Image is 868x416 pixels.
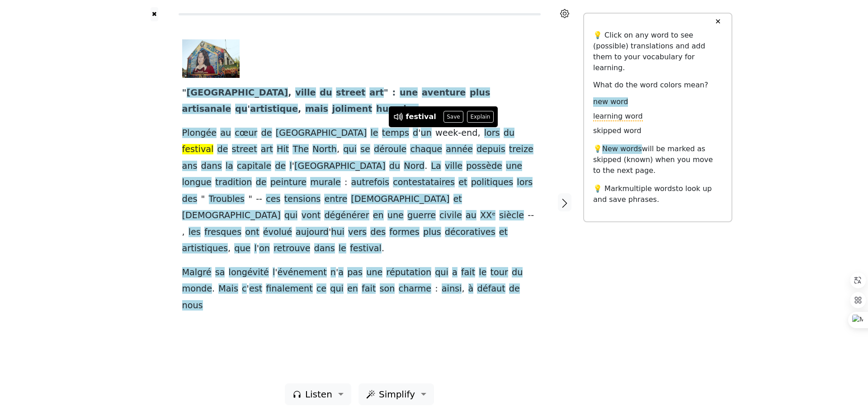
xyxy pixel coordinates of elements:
[470,87,490,99] span: plus
[234,243,250,254] span: que
[343,144,357,155] span: qui
[466,161,502,172] span: possède
[274,243,310,254] span: retrouve
[247,283,249,295] span: '
[446,144,473,155] span: année
[351,194,449,205] span: [DEMOGRAPHIC_DATA]
[389,161,400,172] span: du
[479,267,486,278] span: le
[288,87,291,99] span: ,
[259,243,270,254] span: on
[404,161,425,172] span: Nord
[445,161,462,172] span: ville
[369,87,384,99] span: art
[226,161,233,172] span: la
[295,87,316,99] span: ville
[389,227,420,238] span: formes
[350,243,382,254] span: festival
[709,14,726,30] button: ✕
[435,267,448,278] span: qui
[250,104,298,115] span: artistique
[393,177,455,188] span: contestataires
[593,183,722,205] p: 💡 Mark to look up and save phrases.
[217,144,228,155] span: de
[331,227,344,238] span: hui
[296,227,329,238] span: aujourd
[504,128,514,139] span: du
[431,161,441,172] span: La
[471,177,514,188] span: politiques
[330,283,344,295] span: qui
[305,104,328,115] span: mais
[382,243,384,254] span: .
[376,104,419,115] span: humaine
[182,128,217,139] span: Plongée
[480,210,495,221] span: XXᵉ
[435,283,438,295] span: :
[384,87,388,99] span: "
[509,144,533,155] span: treize
[392,87,396,99] span: :
[182,144,214,155] span: festival
[310,177,341,188] span: murale
[270,177,307,188] span: peinture
[477,283,505,295] span: défaut
[443,111,463,123] button: Save
[337,144,340,155] span: ,
[484,128,500,139] span: lors
[289,161,292,172] span: l
[302,210,321,221] span: vont
[228,243,231,254] span: ,
[468,283,474,295] span: à
[374,144,407,155] span: déroule
[452,267,458,278] span: a
[380,283,395,295] span: son
[462,283,464,295] span: ,
[237,161,271,172] span: capitale
[245,227,259,238] span: ont
[517,177,533,188] span: lors
[623,184,676,193] span: multiple words
[182,300,203,311] span: nous
[312,144,337,155] span: North
[320,87,332,99] span: du
[215,267,225,278] span: sa
[406,111,436,122] div: festival
[386,267,431,278] span: réputation
[305,387,332,401] span: Listen
[182,267,212,278] span: Malgré
[204,227,241,238] span: fresques
[360,144,370,155] span: se
[347,267,363,278] span: pas
[284,210,298,221] span: qui
[316,283,326,295] span: ce
[506,161,522,172] span: une
[275,161,286,172] span: de
[242,283,247,295] span: c
[249,283,262,295] span: est
[182,104,231,115] span: artisanale
[284,194,321,205] span: tensions
[266,283,312,295] span: finalement
[263,227,292,238] span: évolué
[261,128,272,139] span: de
[512,267,523,278] span: du
[182,87,187,99] span: "
[151,7,158,21] a: ✖
[247,104,250,115] span: '
[425,161,427,172] span: .
[362,283,376,295] span: fait
[324,210,369,221] span: dégénérer
[359,383,434,405] button: Simplify
[379,387,415,401] span: Simplify
[387,210,404,221] span: une
[329,227,331,238] span: '
[593,143,722,176] p: 💡 will be marked as skipped (known) when you move to the next page.
[407,210,436,221] span: guerre
[182,161,198,172] span: ans
[418,128,420,139] span: '
[400,87,418,99] span: une
[256,194,262,205] span: --
[422,87,466,99] span: aventure
[182,227,185,238] span: ,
